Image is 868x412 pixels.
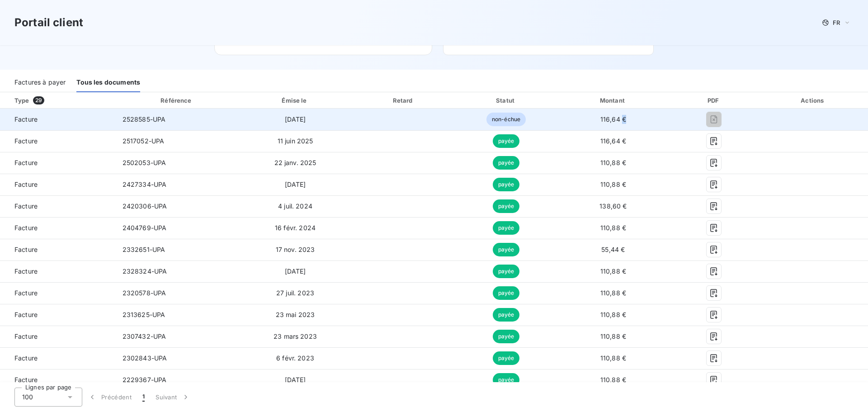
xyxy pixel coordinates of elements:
[274,159,316,166] span: 22 janv. 2025
[600,159,626,166] span: 110,88 €
[493,199,520,213] span: payée
[278,137,313,145] span: 11 juin 2025
[493,308,520,322] span: payée
[285,267,306,275] span: [DATE]
[285,180,306,188] span: [DATE]
[600,115,626,123] span: 116,64 €
[82,388,137,407] button: Précédent
[7,332,108,341] span: Facture
[493,351,520,365] span: payée
[7,289,108,298] span: Facture
[7,245,108,254] span: Facture
[457,96,555,105] div: Statut
[278,202,312,210] span: 4 juil. 2024
[123,311,165,318] span: 2313625-UPA
[9,96,113,105] div: Type
[493,373,520,387] span: payée
[600,289,626,297] span: 110,88 €
[354,96,454,105] div: Retard
[493,134,520,148] span: payée
[600,311,626,318] span: 110,88 €
[7,158,108,167] span: Facture
[7,310,108,319] span: Facture
[600,224,626,232] span: 110,88 €
[493,221,520,235] span: payée
[14,14,83,31] h3: Portail client
[123,267,167,275] span: 2328324-UPA
[123,289,166,297] span: 2320578-UPA
[600,332,626,340] span: 110,88 €
[493,330,520,343] span: payée
[7,202,108,211] span: Facture
[493,243,520,256] span: payée
[7,375,108,384] span: Facture
[600,354,626,362] span: 110,88 €
[7,115,108,124] span: Facture
[7,267,108,276] span: Facture
[671,96,756,105] div: PDF
[600,267,626,275] span: 110,88 €
[137,388,150,407] button: 1
[123,202,167,210] span: 2420306-UPA
[559,96,668,105] div: Montant
[123,376,167,384] span: 2229367-UPA
[760,96,866,105] div: Actions
[600,137,626,145] span: 116,64 €
[7,354,108,363] span: Facture
[33,96,44,104] span: 29
[123,137,165,145] span: 2517052-UPA
[276,289,314,297] span: 27 juil. 2023
[274,332,317,340] span: 23 mars 2023
[276,354,314,362] span: 6 févr. 2023
[493,178,520,191] span: payée
[599,202,627,210] span: 138,60 €
[123,180,167,188] span: 2427334-UPA
[123,354,167,362] span: 2302843-UPA
[123,159,166,166] span: 2502053-UPA
[285,115,306,123] span: [DATE]
[241,96,350,105] div: Émise le
[22,393,33,402] span: 100
[275,224,316,232] span: 16 févr. 2024
[493,156,520,170] span: payée
[493,286,520,300] span: payée
[150,388,196,407] button: Suivant
[276,311,315,318] span: 23 mai 2023
[160,97,191,104] div: Référence
[276,246,315,253] span: 17 nov. 2023
[285,376,306,384] span: [DATE]
[600,180,626,188] span: 110,88 €
[600,376,626,384] span: 110,88 €
[14,73,66,92] div: Factures à payer
[493,265,520,278] span: payée
[7,180,108,189] span: Facture
[123,332,166,340] span: 2307432-UPA
[833,19,840,26] span: FR
[601,246,625,253] span: 55,44 €
[7,137,108,146] span: Facture
[7,223,108,232] span: Facture
[486,113,526,126] span: non-échue
[123,246,165,253] span: 2332651-UPA
[76,73,140,92] div: Tous les documents
[142,393,145,402] span: 1
[123,115,166,123] span: 2528585-UPA
[123,224,167,232] span: 2404769-UPA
